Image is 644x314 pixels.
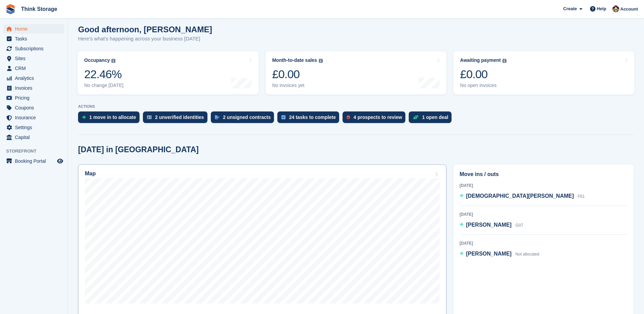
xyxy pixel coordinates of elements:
[3,64,64,73] a: menu
[56,157,64,165] a: Preview store
[612,5,619,12] img: Donna
[319,59,323,63] img: icon-info-grey-7440780725fd019a000dd9b08b2336e03edf1995a4989e88bcd33f0948082b44.svg
[3,156,64,166] a: menu
[343,111,409,126] a: 4 prospects to review
[409,111,455,126] a: 1 open deal
[3,83,64,93] a: menu
[77,51,259,94] a: Occupancy 22.46% No change [DATE]
[147,115,152,119] img: verify_identity-adf6edd0f0f0b5bbfe63781bf79b02c33cf7c696d77639b501bdc392416b5a36.svg
[460,67,507,81] div: £0.00
[15,113,56,122] span: Insurance
[84,83,124,88] div: No change [DATE]
[82,115,86,119] img: move_ins_to_allocate_icon-fdf77a2bb77ea45bf5b3d319d69a93e2d87916cf1d5bf7949dd705db3b84f3ca.svg
[272,67,323,81] div: £0.00
[460,192,585,201] a: [DEMOGRAPHIC_DATA][PERSON_NAME] F61
[78,104,634,109] p: ACTIONS
[3,113,64,122] a: menu
[111,59,115,63] img: icon-info-grey-7440780725fd019a000dd9b08b2336e03edf1995a4989e88bcd33f0948082b44.svg
[78,145,199,154] h2: [DATE] in [GEOGRAPHIC_DATA]
[272,83,323,88] div: No invoices yet
[215,115,220,119] img: contract_signature_icon-13c848040528278c33f63329250d36e43548de30e8caae1d1a13099fd9432cc5.svg
[620,6,638,13] span: Account
[15,83,56,93] span: Invoices
[3,93,64,103] a: menu
[502,59,507,63] img: icon-info-grey-7440780725fd019a000dd9b08b2336e03edf1995a4989e88bcd33f0948082b44.svg
[460,170,627,178] h2: Move ins / outs
[281,115,286,119] img: task-75834270c22a3079a89374b754ae025e5fb1db73e45f91037f5363f120a921f8.svg
[3,54,64,63] a: menu
[3,123,64,132] a: menu
[84,67,124,81] div: 22.46%
[460,182,627,189] div: [DATE]
[289,115,336,120] div: 24 tasks to complete
[460,83,507,88] div: No open invoices
[460,240,627,246] div: [DATE]
[143,111,211,126] a: 2 unverified identities
[272,57,317,63] div: Month-to-date sales
[563,5,577,12] span: Create
[5,4,16,14] img: stora-icon-8386f47178a22dfd0bd8f6a31ec36ba5ce8667c1dd55bd0f319d3a0aa187defe.svg
[6,148,68,155] span: Storefront
[15,123,56,132] span: Settings
[597,5,606,12] span: Help
[223,115,271,120] div: 2 unsigned contracts
[3,73,64,83] a: menu
[78,25,212,34] h1: Good afternoon, [PERSON_NAME]
[3,103,64,112] a: menu
[3,24,64,34] a: menu
[515,252,539,257] span: Not allocated
[15,64,56,73] span: CRM
[515,223,523,228] span: G07
[3,133,64,142] a: menu
[353,115,402,120] div: 4 prospects to review
[155,115,204,120] div: 2 unverified identities
[460,211,627,217] div: [DATE]
[15,34,56,43] span: Tasks
[413,115,419,120] img: deal-1b604bf984904fb50ccaf53a9ad4b4a5d6e5aea283cecdc64d6e3604feb123c2.svg
[211,111,278,126] a: 2 unsigned contracts
[347,115,350,119] img: prospect-51fa495bee0391a8d652442698ab0144808aea92771e9ea1ae160a38d050c398.svg
[78,35,212,43] p: Here's what's happening across your business [DATE]
[15,73,56,83] span: Analytics
[265,51,447,94] a: Month-to-date sales £0.00 No invoices yet
[78,111,143,126] a: 1 move in to allocate
[15,156,56,166] span: Booking Portal
[460,221,523,230] a: [PERSON_NAME] G07
[466,222,512,228] span: [PERSON_NAME]
[15,24,56,34] span: Home
[84,57,110,63] div: Occupancy
[277,111,343,126] a: 24 tasks to complete
[89,115,136,120] div: 1 move in to allocate
[15,103,56,112] span: Coupons
[460,57,501,63] div: Awaiting payment
[453,51,634,94] a: Awaiting payment £0.00 No open invoices
[15,54,56,63] span: Sites
[422,115,448,120] div: 1 open deal
[466,251,512,257] span: [PERSON_NAME]
[3,44,64,53] a: menu
[466,193,574,199] span: [DEMOGRAPHIC_DATA][PERSON_NAME]
[460,250,539,259] a: [PERSON_NAME] Not allocated
[15,133,56,142] span: Capital
[15,93,56,103] span: Pricing
[18,3,60,15] a: Think Storage
[3,34,64,43] a: menu
[85,171,96,177] h2: Map
[15,44,56,53] span: Subscriptions
[578,194,585,199] span: F61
